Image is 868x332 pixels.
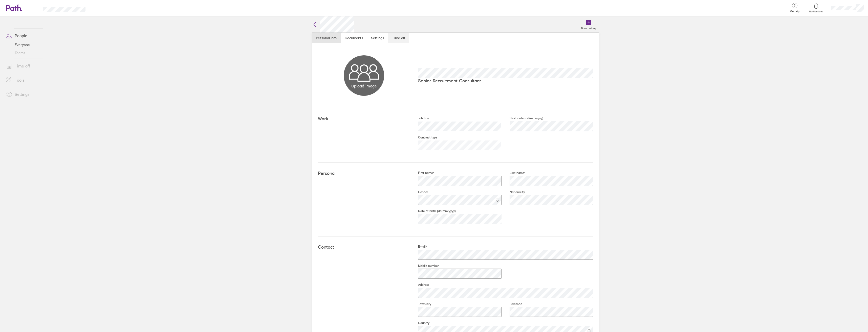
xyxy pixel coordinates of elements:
[578,16,599,33] a: Book holiday
[410,283,429,287] label: Address
[502,190,525,194] label: Nationality
[2,89,43,99] a: Settings
[410,264,439,268] label: Mobile number
[410,302,431,306] label: Town/city
[808,10,824,13] span: Notifications
[388,33,409,43] a: Time off
[808,3,824,13] a: Notifications
[318,245,410,250] h4: Contact
[410,116,429,120] label: Job title
[502,302,522,306] label: Postcode
[410,171,434,175] label: First name*
[410,245,427,249] label: Email*
[2,75,43,85] a: Tools
[410,321,429,325] label: Country
[318,171,410,176] h4: Personal
[2,49,43,57] a: Teams
[410,135,437,139] label: Contract type
[502,116,543,120] label: Start date (dd/mm/yyyy)
[2,31,43,41] a: People
[367,33,388,43] a: Settings
[341,33,367,43] a: Documents
[312,33,341,43] a: Personal info
[2,41,43,49] a: Everyone
[418,78,593,83] p: Senior Recruitment Consultant
[2,61,43,71] a: Time off
[787,10,803,13] span: Get help
[318,116,410,122] h4: Work
[410,209,456,213] label: Date of birth (dd/mm/yyyy)
[578,25,599,30] label: Book holiday
[410,190,428,194] label: Gender
[502,171,525,175] label: Last name*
